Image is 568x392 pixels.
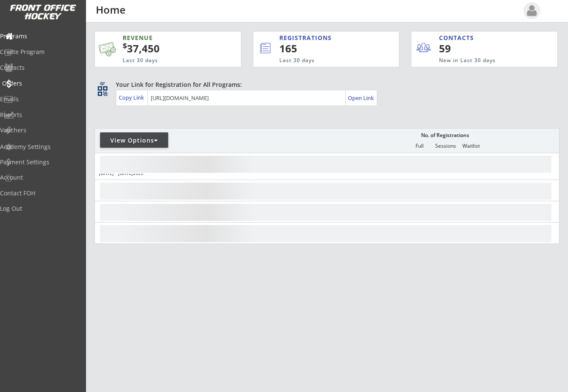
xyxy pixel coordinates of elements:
[116,80,533,89] div: Your Link for Registration for All Programs:
[419,132,471,138] div: No. of Registrations
[439,34,478,42] div: CONTACTS
[123,34,203,42] div: REVENUE
[407,143,432,149] div: Full
[119,94,146,101] div: Copy Link
[97,80,107,86] div: qr
[433,143,458,149] div: Sessions
[123,40,127,51] sup: $
[439,57,518,64] div: New in Last 30 days
[279,34,363,42] div: REGISTRATIONS
[458,143,484,149] div: Waitlist
[348,92,375,104] a: Open Link
[279,41,371,56] div: 165
[96,85,109,97] button: qr_code
[100,136,168,145] div: View Options
[348,94,375,102] div: Open Link
[279,57,364,64] div: Last 30 days
[439,41,491,56] div: 59
[2,80,79,86] div: Orders
[133,170,143,176] em: 2026
[123,57,203,64] div: Last 30 days
[123,41,214,56] div: 37,450
[99,171,229,176] div: [DATE] - [DATE]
